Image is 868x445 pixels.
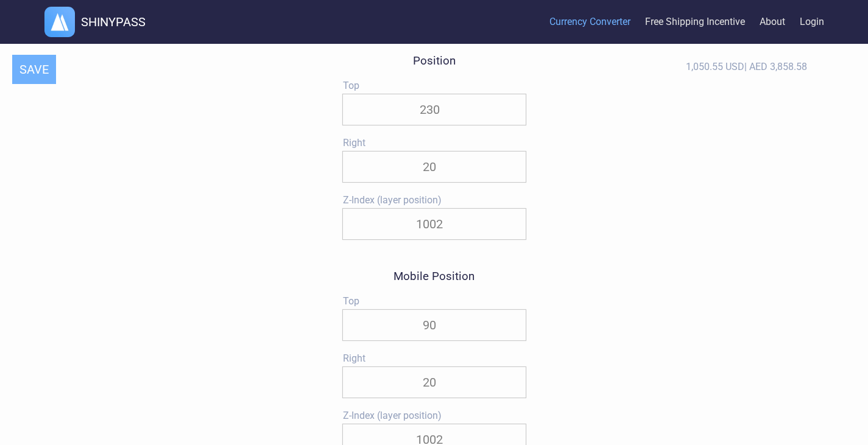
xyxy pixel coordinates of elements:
[12,55,56,84] button: SAVE
[81,15,146,29] h1: SHINYPASS
[343,352,526,364] label: Right
[744,61,807,72] span: | AED 3,858.58
[343,410,526,421] label: Z-Index (layer position)
[549,4,630,41] a: Currency Converter
[343,295,526,307] label: Top
[645,4,745,41] a: Free Shipping Incentive
[686,61,807,72] div: 1,050.55 USD
[760,4,785,41] a: About
[343,270,526,283] h3: Mobile Position
[343,54,526,68] h3: Position
[343,137,526,149] label: Right
[800,4,824,41] a: Login
[44,7,75,37] img: logo.webp
[343,80,526,91] label: Top
[343,194,526,206] label: Z-Index (layer position)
